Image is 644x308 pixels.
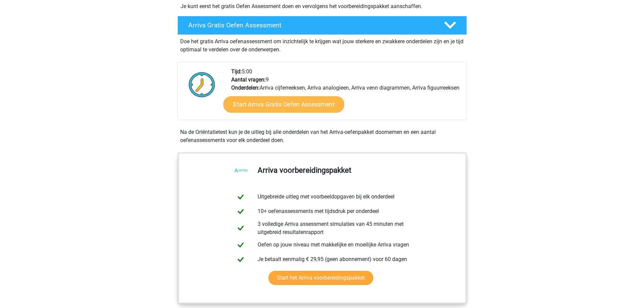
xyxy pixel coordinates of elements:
div: Na de Oriëntatietest kun je de uitleg bij alle onderdelen van het Arriva-oefenpakket doornemen en... [177,128,467,144]
div: Doe het gratis Arriva oefenassessment om inzichtelijk te krijgen wat jouw sterkere en zwakkere on... [177,35,467,54]
a: Start het Arriva voorbereidingspakket [268,271,373,285]
a: Start Arriva Gratis Oefen Assessment [223,96,344,113]
b: Aantal vragen: [231,76,266,83]
a: Arriva Gratis Oefen Assessment [175,16,470,35]
b: Tijd: [231,68,242,75]
div: 5:00 9 Arriva cijferreeksen, Arriva analogieen, Arriva venn diagrammen, Arriva figuurreeksen [226,68,466,120]
b: Onderdelen: [231,85,260,91]
img: Klok [185,68,219,101]
h4: Arriva Gratis Oefen Assessment [188,21,433,29]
